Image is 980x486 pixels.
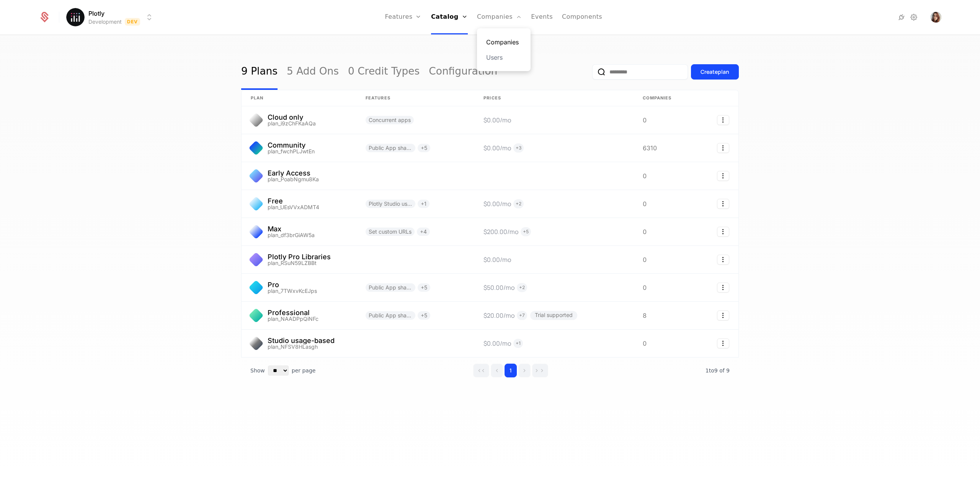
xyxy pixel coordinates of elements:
[486,37,521,47] a: Companies
[717,115,729,125] button: Select action
[717,255,729,265] button: Select action
[473,364,489,377] button: Go to first page
[348,54,420,90] a: 0 Credit Types
[268,366,289,375] select: Select page size
[241,358,739,384] div: Table pagination
[706,367,726,374] span: 1 to 9 of
[717,171,729,181] button: Select action
[701,68,729,76] div: Create plan
[717,199,729,209] button: Select action
[717,283,729,293] button: Select action
[931,12,941,23] button: Open user button
[356,90,474,106] th: Features
[250,367,265,374] span: Show
[474,90,634,106] th: Prices
[486,53,521,62] a: Users
[66,8,85,26] img: Plotly
[706,367,730,374] span: 9
[287,54,339,90] a: 5 Add Ons
[897,13,906,22] a: Integrations
[505,364,517,377] button: Go to page 1
[429,54,497,90] a: Configuration
[491,364,503,377] button: Go to previous page
[931,12,941,23] img: Jessica Beaudoin
[717,338,729,348] button: Select action
[292,367,316,374] span: per page
[69,9,154,26] button: Select environment
[691,64,739,80] button: Createplan
[242,90,356,106] th: plan
[518,364,531,377] button: Go to next page
[125,18,140,26] span: Dev
[241,54,278,90] a: 9 Plans
[473,364,548,377] div: Page navigation
[532,364,548,377] button: Go to last page
[88,9,105,18] span: Plotly
[717,310,729,320] button: Select action
[717,143,729,153] button: Select action
[634,90,695,106] th: Companies
[909,13,918,22] a: Settings
[88,18,122,26] div: Development
[717,227,729,237] button: Select action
